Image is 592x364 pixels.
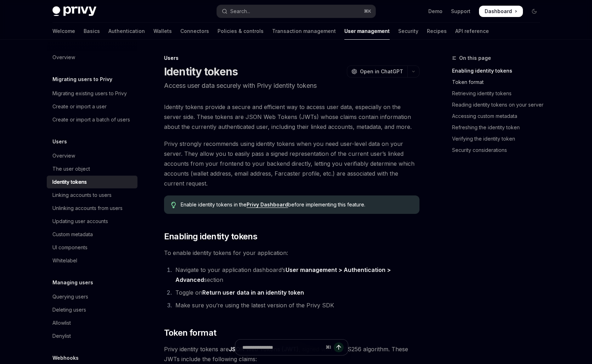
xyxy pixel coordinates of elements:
button: Toggle dark mode [529,6,540,17]
h5: Migrating users to Privy [52,75,112,84]
a: Denylist [47,330,137,342]
div: Overview [52,53,75,62]
a: Wallets [153,23,172,40]
a: Updating user accounts [47,215,137,228]
a: UI components [47,241,137,254]
a: Verifying the identity token [452,133,546,144]
div: Denylist [52,332,71,340]
div: Search... [230,7,250,16]
a: Custom metadata [47,228,137,241]
button: Open in ChatGPT [347,66,407,78]
a: Security considerations [452,144,546,156]
a: Transaction management [272,23,336,40]
h5: Users [52,137,67,146]
div: Migrating existing users to Privy [52,89,127,98]
a: Unlinking accounts from users [47,202,137,215]
button: Open search [217,5,376,18]
a: Create or import a batch of users [47,113,137,126]
a: Deleting users [47,303,137,316]
a: Token format [452,76,546,88]
input: Ask a question... [242,340,323,355]
a: Connectors [180,23,209,40]
div: Deleting users [52,306,86,314]
a: Policies & controls [218,23,264,40]
span: Open in ChatGPT [360,68,403,75]
p: Access user data securely with Privy identity tokens [164,81,419,91]
img: dark logo [52,6,96,16]
span: Enable identity tokens in the before implementing this feature. [181,201,412,208]
a: Identity tokens [47,176,137,188]
a: Overview [47,149,137,162]
a: The user object [47,163,137,175]
a: Dashboard [479,6,523,17]
div: Overview [52,152,75,160]
div: The user object [52,165,90,173]
a: Allowlist [47,317,137,329]
div: Querying users [52,292,88,301]
a: Support [451,8,470,15]
h5: Managing users [52,278,93,287]
div: Users [164,55,419,62]
span: Identity tokens provide a secure and efficient way to access user data, especially on the server ... [164,102,419,132]
div: Create or import a user [52,102,107,111]
a: User management [344,23,390,40]
div: Unlinking accounts from users [52,204,123,212]
a: API reference [455,23,489,40]
div: Identity tokens [52,178,87,186]
span: Privy strongly recommends using identity tokens when you need user-level data on your server. The... [164,139,419,188]
div: Whitelabel [52,256,77,265]
li: Navigate to your application dashboard’s section [173,265,419,285]
a: Basics [84,23,100,40]
li: Toggle on [173,288,419,297]
a: Enabling identity tokens [452,65,546,76]
strong: Return user data in an identity token [202,289,304,296]
button: Send message [334,342,344,352]
span: On this page [459,54,491,62]
h1: Identity tokens [164,65,238,78]
a: Retrieving identity tokens [452,88,546,99]
a: Migrating existing users to Privy [47,87,137,100]
a: Accessing custom metadata [452,110,546,122]
div: Updating user accounts [52,217,108,226]
svg: Tip [171,202,176,208]
a: Querying users [47,290,137,303]
a: Security [398,23,418,40]
li: Make sure you’re using the latest version of the Privy SDK [173,300,419,310]
a: Recipes [427,23,447,40]
span: To enable identity tokens for your application: [164,248,419,258]
a: Linking accounts to users [47,189,137,201]
span: Token format [164,327,216,339]
div: UI components [52,243,88,252]
a: Whitelabel [47,254,137,267]
div: Create or import a batch of users [52,115,130,124]
div: Linking accounts to users [52,191,112,199]
a: Demo [428,8,442,15]
a: Create or import a user [47,100,137,113]
span: Dashboard [485,8,512,15]
a: Refreshing the identity token [452,122,546,133]
h5: Webhooks [52,354,79,362]
span: ⌘ K [364,8,371,14]
a: Privy Dashboard [247,201,288,208]
a: Authentication [108,23,145,40]
span: Enabling identity tokens [164,231,258,242]
a: Reading identity tokens on your server [452,99,546,110]
a: Welcome [52,23,75,40]
a: Overview [47,51,137,64]
div: Allowlist [52,319,71,327]
div: Custom metadata [52,230,93,239]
